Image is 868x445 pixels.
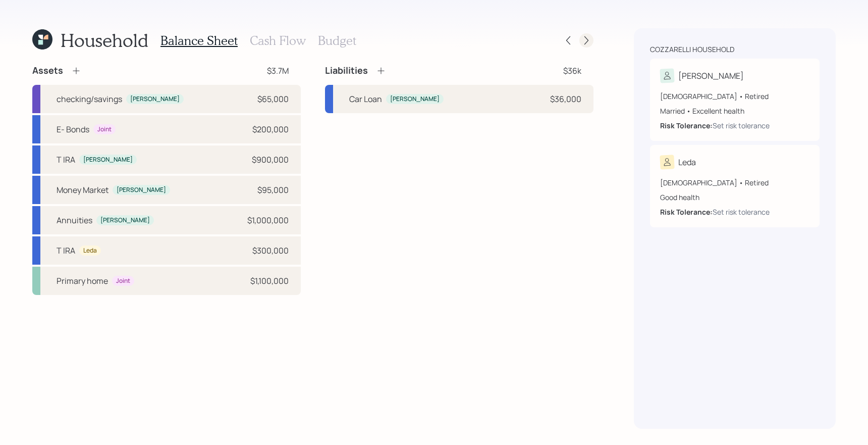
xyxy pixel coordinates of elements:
[100,216,150,225] div: [PERSON_NAME]
[57,275,108,287] div: Primary home
[349,93,382,105] div: Car Loan
[57,244,75,257] div: T IRA
[83,156,133,164] div: [PERSON_NAME]
[61,29,148,51] h1: Household
[713,120,770,131] div: Set risk tolerance
[650,44,734,55] div: Cozzarelli household
[57,123,89,135] div: E- Bonds
[117,186,166,194] div: [PERSON_NAME]
[83,246,97,255] div: Leda
[32,65,63,76] h4: Assets
[250,275,289,287] div: $1,100,000
[97,125,112,134] div: Joint
[550,93,581,105] div: $36,000
[660,192,809,203] div: Good health
[57,184,108,196] div: Money Market
[318,33,356,48] h3: Budget
[390,95,440,104] div: [PERSON_NAME]
[267,65,289,77] div: $3.7M
[57,214,92,226] div: Annuities
[130,95,180,104] div: [PERSON_NAME]
[678,156,696,168] div: Leda
[678,70,744,82] div: [PERSON_NAME]
[660,91,809,102] div: [DEMOGRAPHIC_DATA] • Retired
[57,154,75,166] div: T IRA
[563,65,581,77] div: $36k
[160,33,238,48] h3: Balance Sheet
[660,106,809,116] div: Married • Excellent health
[660,207,713,217] b: Risk Tolerance:
[250,33,306,48] h3: Cash Flow
[660,177,809,188] div: [DEMOGRAPHIC_DATA] • Retired
[252,244,289,257] div: $300,000
[325,65,368,76] h4: Liabilities
[252,123,289,135] div: $200,000
[257,93,289,105] div: $65,000
[713,207,770,217] div: Set risk tolerance
[247,214,289,226] div: $1,000,000
[252,154,289,166] div: $900,000
[57,93,122,105] div: checking/savings
[660,121,713,130] b: Risk Tolerance:
[116,277,130,285] div: Joint
[257,184,289,196] div: $95,000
